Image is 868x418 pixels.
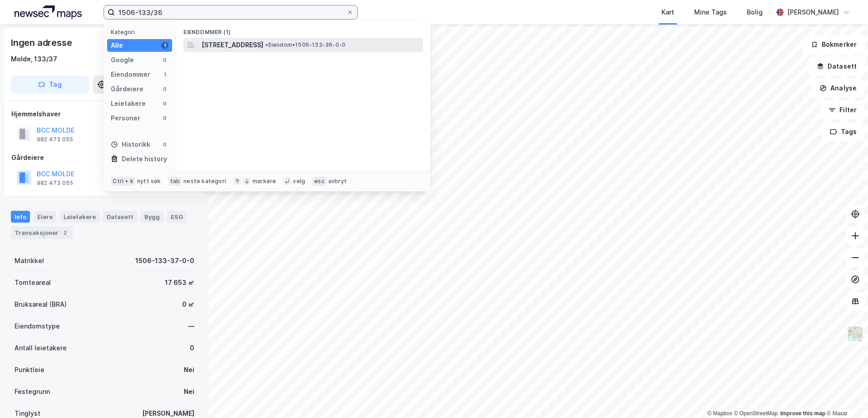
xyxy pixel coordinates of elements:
div: 2 [60,228,69,237]
img: Z [847,325,864,343]
div: 1 [161,71,168,78]
div: nytt søk [137,178,161,185]
div: Hjemmelshaver [11,109,197,119]
div: Delete history [122,154,167,164]
div: Bolig [747,7,763,18]
div: Gårdeiere [11,152,197,163]
a: Improve this map [780,410,825,417]
div: Eiere [34,211,56,223]
div: [PERSON_NAME] [787,7,839,18]
div: Eiendommer (1) [176,21,430,38]
div: Molde, 133/37 [11,54,57,65]
img: logo.a4113a55bc3d86da70a041830d287a7e.svg [15,5,82,19]
div: tab [168,177,182,186]
button: Analyse [812,79,864,97]
div: Eiendommer [111,69,150,80]
div: ESG [167,211,187,223]
div: 0 [161,85,168,93]
div: Eiendomstype [15,321,60,332]
iframe: Chat Widget [823,374,868,418]
div: Kart [661,7,674,18]
div: Punktleie [15,364,44,375]
div: Mine Tags [694,7,727,18]
div: Leietakere [60,211,99,223]
div: Bygg [141,211,163,223]
input: Søk på adresse, matrikkel, gårdeiere, leietakere eller personer [115,5,346,19]
button: Datasett [809,57,864,75]
button: Tag [11,75,89,94]
div: neste kategori [183,178,226,185]
div: 982 473 055 [37,136,73,143]
div: Nei [184,386,194,397]
div: avbryt [328,178,347,185]
div: Transaksjoner [11,226,73,239]
div: Nei [184,364,194,375]
div: Info [11,211,30,223]
div: Ingen adresse [11,35,74,50]
a: OpenStreetMap [734,410,778,417]
span: Eiendom • 1506-133-36-0-0 [265,41,345,49]
div: Tomteareal [15,277,51,288]
div: 0 [161,141,168,148]
div: 0 [161,100,168,107]
div: 1506-133-37-0-0 [135,255,194,266]
div: esc [312,177,326,186]
div: Bruksareal (BRA) [15,299,67,310]
div: 17 653 ㎡ [165,277,194,288]
button: Filter [821,101,864,119]
div: 0 [161,114,168,122]
div: Gårdeiere [111,84,143,95]
div: 1 [161,42,168,49]
div: Alle [111,40,123,51]
div: Kategori [111,29,172,35]
div: Datasett [103,211,137,223]
button: Bokmerker [803,35,864,54]
div: Leietakere [111,98,146,109]
div: 0 ㎡ [182,299,194,310]
div: markere [252,178,276,185]
div: 0 [190,343,194,353]
div: 982 473 055 [37,179,73,187]
div: — [188,321,194,332]
div: Personer [111,113,140,124]
div: Google [111,55,134,65]
div: Festegrunn [15,386,50,397]
a: Mapbox [707,410,732,417]
div: Matrikkel [15,255,44,266]
div: 0 [161,56,168,64]
button: Tags [822,123,864,141]
div: Antall leietakere [15,343,67,353]
div: Kontrollprogram for chat [823,374,868,418]
div: Historikk [111,139,150,150]
span: • [265,41,268,48]
div: Ctrl + k [111,177,135,186]
div: velg [293,178,305,185]
span: [STREET_ADDRESS] [202,40,263,50]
